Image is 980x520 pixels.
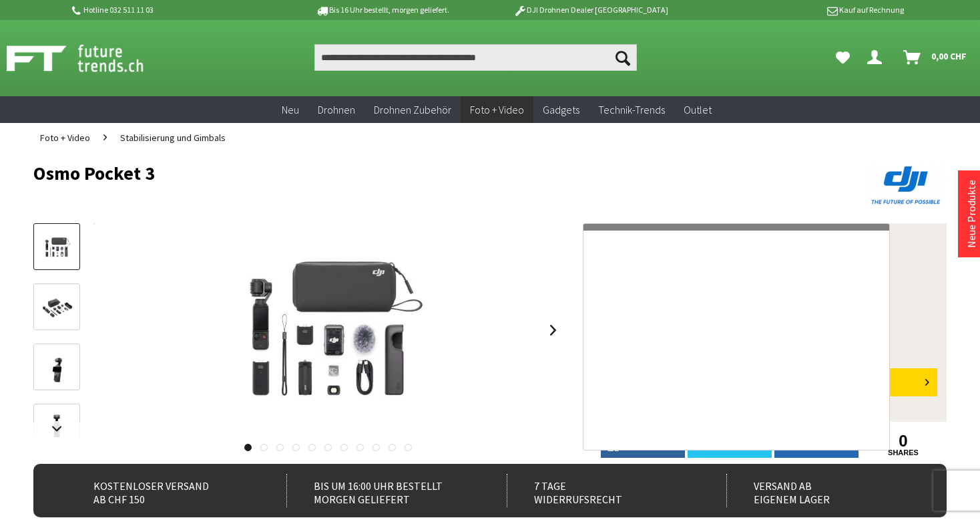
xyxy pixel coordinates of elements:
a: Outlet [674,96,721,124]
a: Technik-Trends [589,96,674,124]
a: Meine Favoriten [829,44,856,71]
span: Drohnen Zubehör [374,103,451,116]
a: shares [861,448,945,457]
a: Foto + Video [461,96,533,124]
span: Foto + Video [470,103,524,116]
button: Suchen [609,44,637,71]
span: Technik-Trends [598,103,665,116]
a: Dein Konto [862,44,893,71]
span: Stabilisierung und Gimbals [120,132,226,144]
a: Neu [272,96,308,124]
a: 0 [861,434,945,448]
img: Shop Futuretrends - zur Startseite wechseln [7,41,173,75]
img: Vorschau: Osmo Pocket 3 [37,232,76,263]
img: DJI [867,163,947,207]
a: Neue Produkte [965,180,978,248]
a: Gadgets [533,96,589,124]
div: Bis um 16:00 Uhr bestellt Morgen geliefert [286,474,480,507]
span: Gadgets [543,103,579,116]
a: Stabilisierung und Gimbals [113,123,232,152]
span: Foto + Video [40,132,90,144]
a: Drohnen Zubehör [364,96,461,124]
img: Osmo Pocket 3 [195,223,462,437]
span: Neu [282,103,299,116]
p: Hotline 032 511 11 03 [69,2,278,18]
div: Kostenloser Versand ab CHF 150 [67,474,260,507]
h1: Osmo Pocket 3 [33,163,764,183]
span: 0,00 CHF [931,45,967,67]
p: Kauf auf Rechnung [695,2,903,18]
span: Outlet [684,103,712,116]
a: Foto + Video [33,123,97,152]
a: Drohnen [308,96,364,124]
div: Versand ab eigenem Lager [726,474,920,507]
div: 7 Tage Widerrufsrecht [507,474,700,507]
span: Drohnen [318,103,355,116]
input: Produkt, Marke, Kategorie, EAN, Artikelnummer… [314,44,637,71]
p: DJI Drohnen Dealer [GEOGRAPHIC_DATA] [487,2,695,18]
a: Warenkorb [898,44,973,71]
p: Bis 16 Uhr bestellt, morgen geliefert. [278,2,486,18]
